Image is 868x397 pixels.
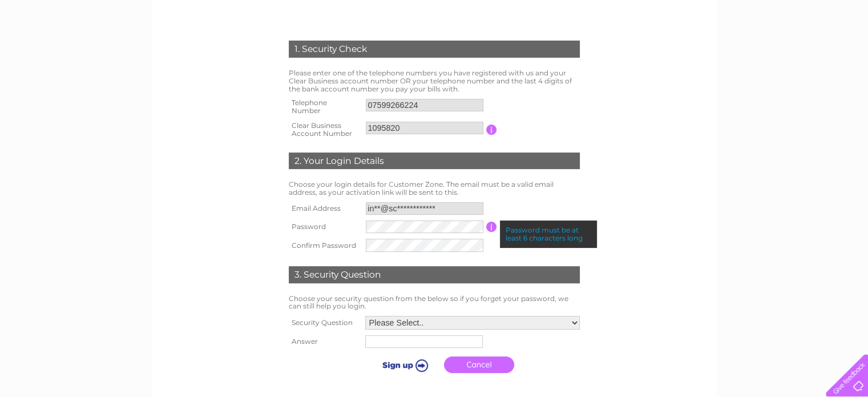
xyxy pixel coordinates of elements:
[286,118,364,141] th: Clear Business Account Number
[286,199,364,218] th: Email Address
[810,49,826,57] a: Blog
[30,30,88,65] img: logo.png
[653,6,732,20] a: 0333 014 3131
[286,66,583,95] td: Please enter one of the telephone numbers you have registered with us and your Clear Business acc...
[486,222,497,232] input: Information
[165,6,704,55] div: Clear Business is a trading name of Verastar Limited (registered in [GEOGRAPHIC_DATA] No. 3667643...
[737,49,762,57] a: Energy
[286,95,364,118] th: Telephone Number
[286,236,364,254] th: Confirm Password
[708,49,730,57] a: Water
[286,178,583,199] td: Choose your login details for Customer Zone. The email must be a valid email address, as your act...
[289,41,580,58] div: 1. Security Check
[286,292,583,314] td: Choose your security question from the below so if you forget your password, we can still help yo...
[368,357,438,373] input: Submit
[500,220,597,248] div: Password must be at least 6 characters long
[286,313,362,332] th: Security Question
[833,49,861,57] a: Contact
[286,332,362,351] th: Answer
[289,266,580,283] div: 3. Security Question
[486,125,497,135] input: Information
[769,49,803,57] a: Telecoms
[444,356,514,373] a: Cancel
[286,218,364,236] th: Password
[289,153,580,170] div: 2. Your Login Details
